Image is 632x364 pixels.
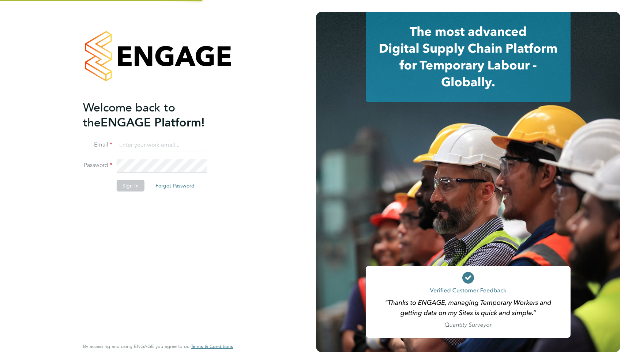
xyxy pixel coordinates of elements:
h2: ENGAGE Platform! [83,100,226,130]
span: Terms & Conditions [191,343,233,349]
label: Email [83,141,112,149]
span: By accessing and using ENGAGE you agree to our [83,343,233,349]
a: Terms & Conditions [191,344,233,349]
input: Enter your work email... [117,139,207,152]
span: Welcome back to the [83,101,175,130]
button: Sign In [117,180,144,192]
button: Forgot Password [150,180,200,192]
label: Password [83,162,112,169]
